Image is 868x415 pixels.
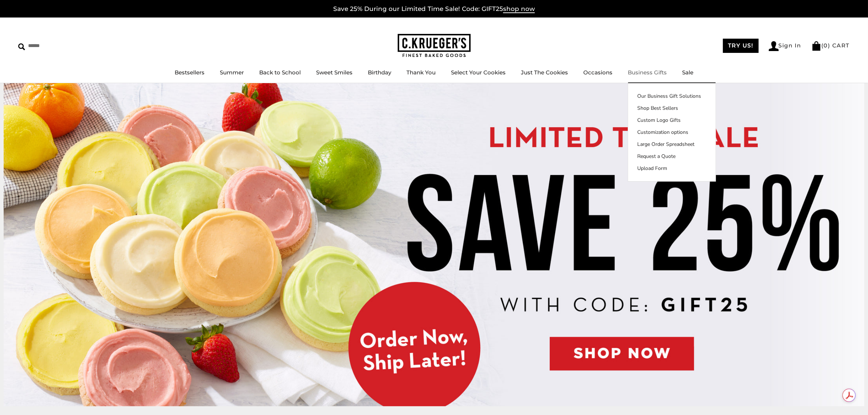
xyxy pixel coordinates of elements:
input: Search [18,40,105,51]
a: Custom Logo Gifts [628,116,716,124]
img: Search [18,43,25,50]
img: C.KRUEGER'S [398,34,471,58]
a: Select Your Cookies [451,69,506,76]
img: C.Krueger's Special Offer [4,83,864,406]
img: Bag [811,41,821,51]
a: (0) CART [811,42,850,49]
a: Birthday [368,69,391,76]
a: Save 25% During our Limited Time Sale! Code: GIFT25shop now [333,5,535,13]
a: Our Business Gift Solutions [628,92,716,100]
a: Shop Best Sellers [628,104,716,112]
a: Large Order Spreadsheet [628,140,716,148]
img: Account [769,41,779,51]
span: shop now [503,5,535,13]
a: Sign In [769,41,802,51]
a: Business Gifts [628,69,667,76]
a: Occasions [583,69,612,76]
a: Customization options [628,128,716,136]
a: TRY US! [723,39,759,53]
a: Sweet Smiles [316,69,353,76]
a: Bestsellers [175,69,205,76]
a: Back to School [259,69,301,76]
a: Just The Cookies [521,69,568,76]
a: Thank You [406,69,436,76]
a: Request a Quote [628,152,716,160]
span: 0 [824,42,828,49]
a: Sale [682,69,693,76]
a: Summer [220,69,244,76]
a: Upload Form [628,164,716,172]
